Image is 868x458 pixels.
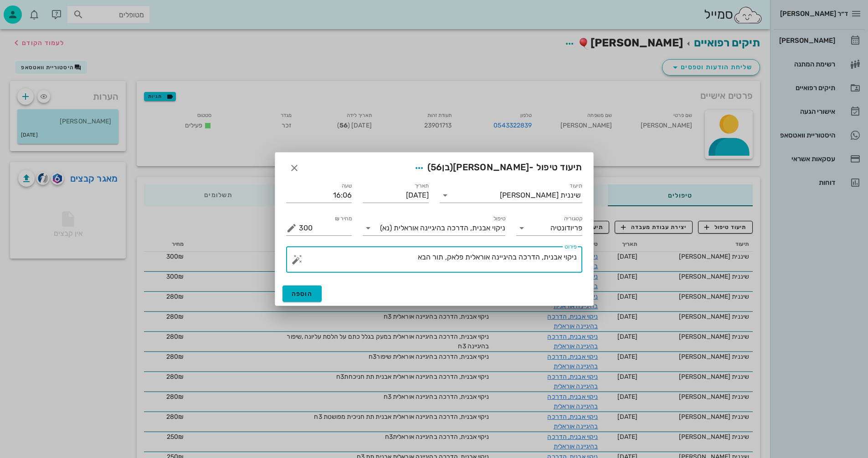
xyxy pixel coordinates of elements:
[564,215,582,222] label: קטגוריה
[570,183,582,189] label: תיעוד
[286,223,297,234] button: מחיר ₪ appended action
[335,215,352,222] label: מחיר ₪
[565,244,577,250] label: פירוט
[282,285,322,302] button: הוספה
[500,191,580,199] div: שיננית [PERSON_NAME]
[431,162,442,173] span: 56
[292,290,313,298] span: הוספה
[411,160,582,176] span: תיעוד טיפול -
[394,224,505,232] span: ניקוי אבנית, הדרכה בהיגיינה אוראלית
[414,183,429,189] label: תאריך
[440,188,582,203] div: תיעודשיננית [PERSON_NAME]
[493,215,505,222] label: טיפול
[342,183,352,189] label: שעה
[453,162,529,173] span: [PERSON_NAME]
[427,162,453,173] span: (בן )
[380,224,392,232] span: (נא)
